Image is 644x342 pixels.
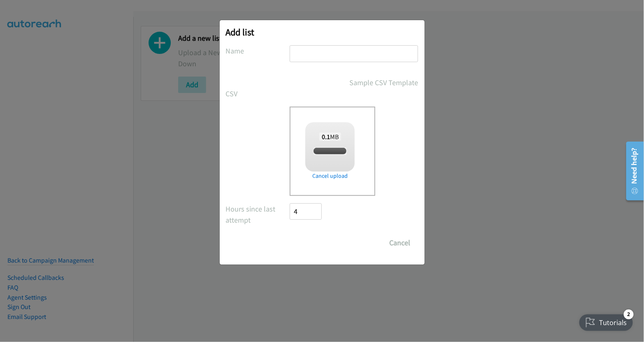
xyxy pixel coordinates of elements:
[314,147,347,155] span: split_2(8).csv
[305,172,355,180] a: Cancel upload
[574,306,638,336] iframe: Checklist
[621,138,644,204] iframe: Resource Center
[226,88,290,99] label: CSV
[226,45,290,56] label: Name
[226,26,418,38] h2: Add list
[382,235,418,251] button: Cancel
[226,203,290,226] label: Hours since last attempt
[319,133,342,141] span: MB
[322,133,330,141] strong: 0.1
[350,77,418,88] a: Sample CSV Template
